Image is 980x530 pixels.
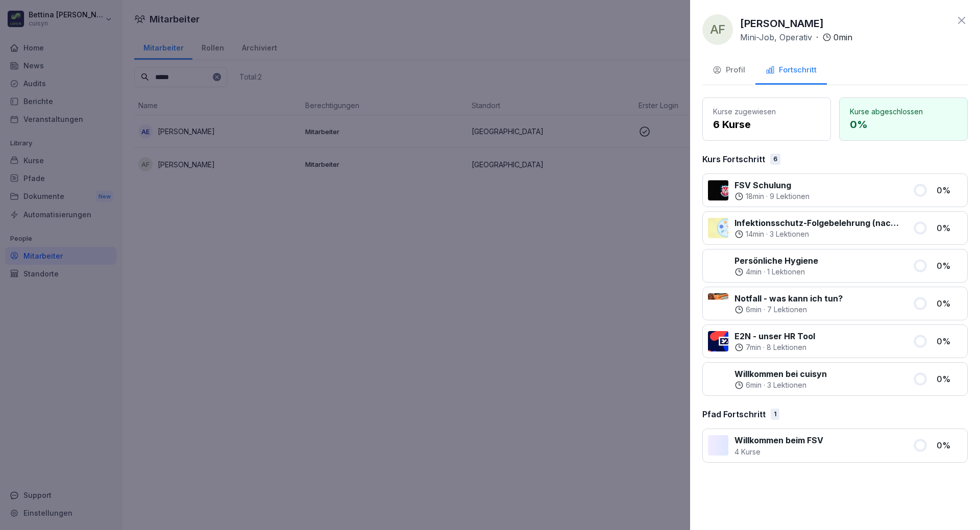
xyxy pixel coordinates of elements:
[734,380,827,390] div: ·
[834,31,852,43] p: 0 min
[850,117,957,132] p: 0 %
[740,31,852,43] div: ·
[713,117,820,132] p: 6 Kurse
[937,439,962,451] p: 0 %
[746,229,764,239] p: 14 min
[734,179,810,191] p: FSV Schulung
[713,64,745,76] div: Profil
[734,446,823,457] p: 4 Kurse
[702,57,755,85] button: Profil
[734,292,843,305] p: Notfall - was kann ich tun?
[755,57,827,85] button: Fortschritt
[713,106,820,117] p: Kurse zugewiesen
[740,16,824,31] p: [PERSON_NAME]
[937,335,962,347] p: 0 %
[770,154,780,165] div: 6
[746,380,762,390] p: 6 min
[767,267,805,277] p: 1 Lektionen
[746,267,762,277] p: 4 min
[734,229,900,239] div: ·
[740,31,812,43] p: Mini-Job, Operativ
[767,380,806,390] p: 3 Lektionen
[734,191,810,201] div: ·
[766,64,817,76] div: Fortschritt
[767,305,807,315] p: 7 Lektionen
[767,342,806,352] p: 8 Lektionen
[734,305,843,315] div: ·
[771,409,779,420] div: 1
[770,229,809,239] p: 3 Lektionen
[850,106,957,117] p: Kurse abgeschlossen
[734,330,815,342] p: E2N - unser HR Tool
[770,191,810,201] p: 9 Lektionen
[734,342,815,352] div: ·
[937,184,962,196] p: 0 %
[734,255,818,267] p: Persönliche Hygiene
[937,222,962,234] p: 0 %
[937,373,962,385] p: 0 %
[734,434,823,446] p: Willkommen beim FSV
[746,342,761,352] p: 7 min
[734,368,827,380] p: Willkommen bei cuisyn
[702,153,765,165] p: Kurs Fortschritt
[734,217,900,229] p: Infektionsschutz-Folgebelehrung (nach §43 IfSG)
[937,297,962,310] p: 0 %
[702,14,733,45] div: AF
[746,191,764,201] p: 18 min
[734,267,818,277] div: ·
[746,305,762,315] p: 6 min
[702,408,766,420] p: Pfad Fortschritt
[937,260,962,272] p: 0 %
